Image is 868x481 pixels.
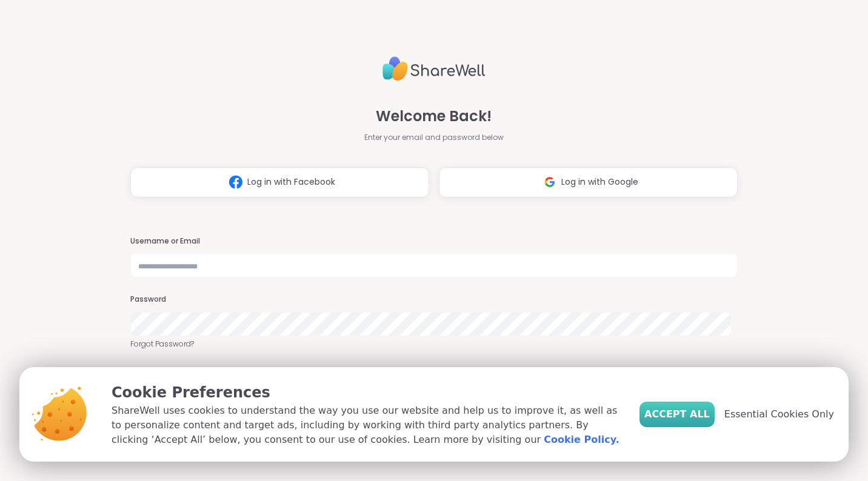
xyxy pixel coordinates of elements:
button: Log in with Facebook [130,167,429,197]
h3: Username or Email [130,236,738,247]
a: Cookie Policy. [544,433,619,447]
span: Essential Cookies Only [724,407,834,422]
span: Enter your email and password below [364,132,504,143]
button: Accept All [639,402,715,427]
button: Log in with Google [439,167,738,197]
p: Cookie Preferences [112,382,620,403]
span: Log in with Google [561,176,638,188]
p: ShareWell uses cookies to understand the way you use our website and help us to improve it, as we... [112,403,620,447]
span: Log in with Facebook [247,176,335,188]
img: ShareWell Logomark [538,171,561,193]
span: Accept All [644,407,710,422]
span: Welcome Back! [376,105,492,127]
a: Forgot Password? [130,339,738,350]
h3: Password [130,294,738,305]
img: ShareWell Logo [382,51,486,86]
img: ShareWell Logomark [224,171,247,193]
